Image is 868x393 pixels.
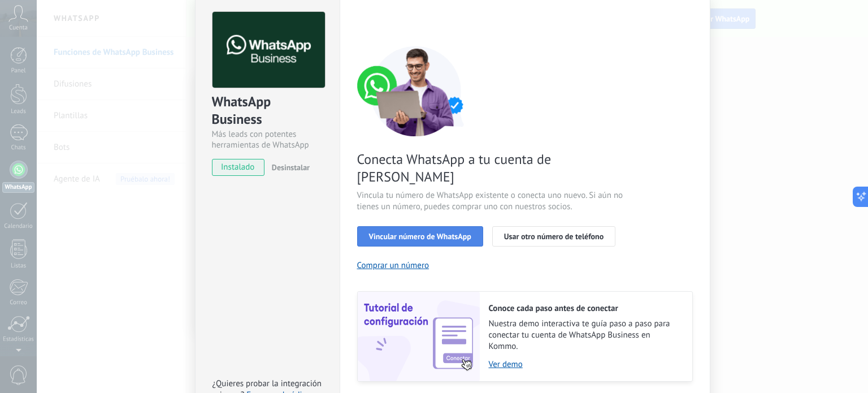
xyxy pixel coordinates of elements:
button: Usar otro número de teléfono [492,226,615,247]
h2: Conoce cada paso antes de conectar [489,303,681,314]
a: Ver demo [489,359,681,370]
div: WhatsApp Business [212,93,323,129]
span: Vincula tu número de WhatsApp existente o conecta uno nuevo. Si aún no tienes un número, puedes c... [357,190,626,213]
div: Más leads con potentes herramientas de WhatsApp [212,129,323,150]
span: instalado [212,159,264,176]
img: connect number [357,46,476,136]
button: Comprar un número [357,260,429,271]
img: logo_main.png [212,12,325,88]
span: Nuestra demo interactiva te guía paso a paso para conectar tu cuenta de WhatsApp Business en Kommo. [489,318,681,352]
button: Vincular número de WhatsApp [357,226,483,247]
span: Usar otro número de teléfono [504,232,604,240]
span: Desinstalar [272,162,310,172]
button: Desinstalar [267,159,310,176]
span: Vincular número de WhatsApp [369,232,471,240]
span: Conecta WhatsApp a tu cuenta de [PERSON_NAME] [357,150,626,185]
